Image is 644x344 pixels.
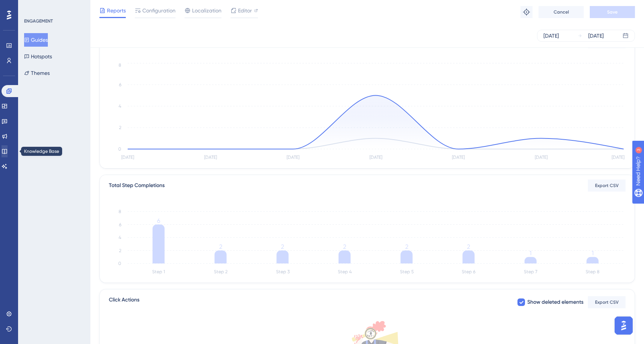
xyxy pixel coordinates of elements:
[588,180,626,192] button: Export CSV
[24,33,48,47] button: Guides
[121,155,134,160] tspan: [DATE]
[118,146,121,152] tspan: 0
[119,209,121,214] tspan: 8
[588,296,626,308] button: Export CSV
[276,269,290,274] tspan: Step 3
[109,295,139,309] span: Click Actions
[530,250,531,257] tspan: 1
[612,155,624,160] tspan: [DATE]
[586,269,600,274] tspan: Step 8
[52,4,55,10] div: 3
[119,125,121,130] tspan: 2
[543,31,559,40] div: [DATE]
[554,9,569,15] span: Cancel
[595,183,619,189] span: Export CSV
[119,82,121,87] tspan: 6
[343,243,346,250] tspan: 2
[607,9,618,15] span: Save
[142,6,175,15] span: Configuration
[524,269,537,274] tspan: Step 7
[369,155,382,160] tspan: [DATE]
[119,62,121,68] tspan: 8
[204,155,217,160] tspan: [DATE]
[592,250,594,257] tspan: 1
[452,155,465,160] tspan: [DATE]
[527,298,583,307] span: Show deleted elements
[109,181,165,190] div: Total Step Completions
[24,18,53,24] div: ENGAGEMENT
[107,6,126,15] span: Reports
[612,314,635,337] iframe: UserGuiding AI Assistant Launcher
[18,2,47,11] span: Need Help?
[238,6,252,15] span: Editor
[24,50,52,63] button: Hotspots
[595,299,619,305] span: Export CSV
[152,269,165,274] tspan: Step 1
[119,235,121,240] tspan: 4
[157,217,160,224] tspan: 6
[119,248,121,253] tspan: 2
[24,66,50,80] button: Themes
[400,269,414,274] tspan: Step 5
[192,6,221,15] span: Localization
[119,222,121,227] tspan: 6
[281,243,284,250] tspan: 2
[462,269,475,274] tspan: Step 6
[588,31,604,40] div: [DATE]
[535,155,548,160] tspan: [DATE]
[405,243,408,250] tspan: 2
[219,243,222,250] tspan: 2
[590,6,635,18] button: Save
[338,269,352,274] tspan: Step 4
[539,6,584,18] button: Cancel
[119,104,121,109] tspan: 4
[467,243,470,250] tspan: 2
[118,261,121,266] tspan: 0
[214,269,227,274] tspan: Step 2
[287,155,299,160] tspan: [DATE]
